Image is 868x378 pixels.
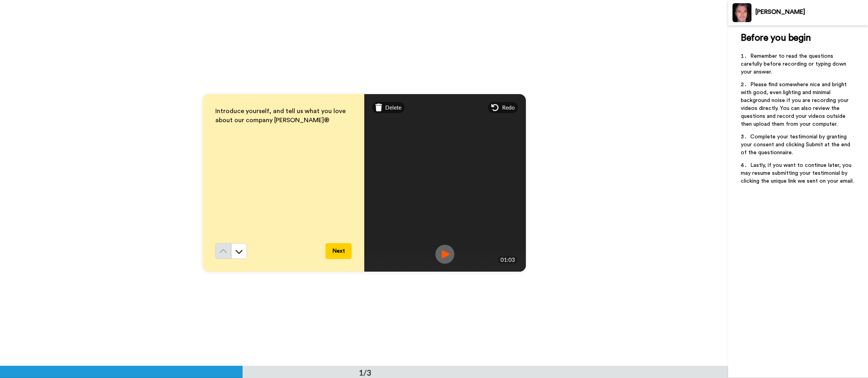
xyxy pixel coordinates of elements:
div: Redo [488,102,518,113]
div: 01:03 [497,256,518,264]
span: Introduce yourself, and tell us what you love about our company [PERSON_NAME]® [215,108,347,123]
span: Lastly, if you want to continue later, you may resume submitting your testimonial by clicking the... [741,163,854,184]
div: 1/3 [346,367,384,378]
button: Next [326,243,352,259]
span: Delete [385,104,401,112]
img: Profile Image [732,3,751,22]
div: Delete [372,102,405,113]
span: Remember to read the questions carefully before recording or typing down your answer. [741,53,848,75]
div: [PERSON_NAME] [755,8,868,16]
span: Redo [502,104,515,112]
span: Before you begin [741,33,811,43]
span: Please find somewhere nice and bright with good, even lighting and minimal background noise if yo... [741,82,850,127]
span: Complete your testimonial by granting your consent and clicking Submit at the end of the question... [741,134,852,155]
img: ic_record_play.svg [435,245,454,264]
